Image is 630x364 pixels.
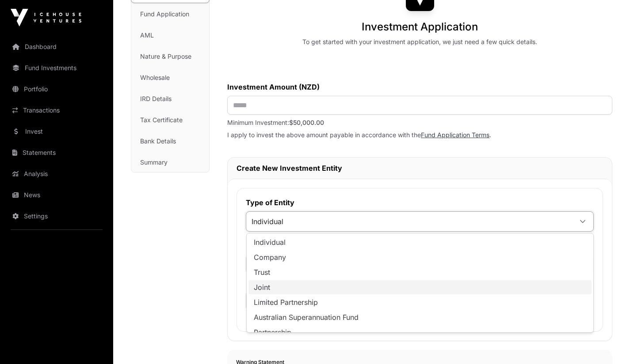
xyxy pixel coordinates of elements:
li: Australian Superannuation Fund [248,310,592,324]
a: Statements [7,143,106,162]
li: Joint [248,280,592,294]
li: Individual [248,235,592,249]
span: Joint [254,284,270,291]
a: News [7,185,106,205]
span: Limited Partnership [254,299,318,306]
li: Partnership [248,325,592,339]
li: Trust [248,265,592,279]
p: I apply to invest the above amount payable in accordance with the . [227,131,612,139]
a: Fund Investments [7,58,106,78]
span: $50,000.00 [289,119,324,126]
p: Minimum Investment: [227,118,612,127]
a: Settings [7,206,106,226]
a: Analysis [7,164,106,184]
a: Fund Application Terms [421,131,489,139]
iframe: Chat Widget [586,322,630,364]
h1: Investment Application [362,20,478,34]
a: Dashboard [7,37,106,56]
span: Trust [254,269,270,276]
span: Australian Superannuation Fund [254,314,359,321]
span: Company [254,254,286,261]
label: Investment Amount (NZD) [227,82,612,92]
li: Company [248,250,592,264]
label: Type of Entity [246,197,594,208]
a: Transactions [7,101,106,120]
h2: Create New Investment Entity [237,163,603,173]
span: Individual [254,239,286,246]
a: Portfolio [7,79,106,99]
span: Individual [246,214,572,229]
a: Invest [7,122,106,141]
div: To get started with your investment application, we just need a few quick details. [302,38,537,46]
li: Limited Partnership [248,295,592,309]
span: Partnership [254,329,291,336]
img: Icehouse Ventures Logo [11,9,81,26]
